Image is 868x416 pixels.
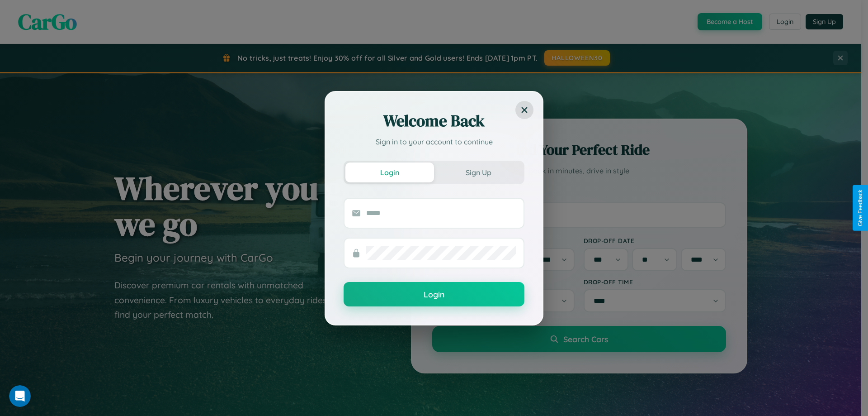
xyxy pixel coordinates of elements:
[344,282,524,306] button: Login
[345,163,434,182] button: Login
[344,136,524,147] p: Sign in to your account to continue
[344,110,524,132] h2: Welcome Back
[434,163,523,182] button: Sign Up
[857,190,863,226] div: Give Feedback
[9,385,31,407] iframe: Intercom live chat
